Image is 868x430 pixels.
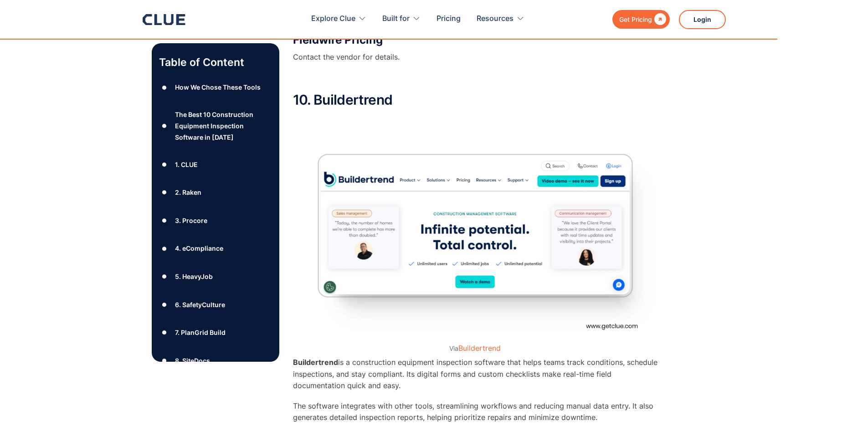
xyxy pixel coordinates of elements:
[477,5,514,33] div: Resources
[311,5,355,33] div: Explore Clue
[159,242,272,255] a: ●4. eCompliance
[293,400,657,423] p: The software integrates with other tools, streamlining workflows and reducing manual data entry. ...
[175,299,225,310] div: 6. SafetyCulture
[293,92,657,107] h2: 10. Buildertrend
[175,327,226,338] div: 7. PlanGrid Build
[175,109,272,143] div: The Best 10 Construction Equipment Inspection Software in [DATE]
[175,81,261,93] div: How We Chose These Tools
[175,187,201,198] div: 2. Raken
[159,157,272,171] a: ●1. CLUE
[159,354,272,368] a: ●8. SiteDocs
[612,10,670,29] a: Get Pricing
[382,5,410,33] div: Built for
[619,14,652,25] div: Get Pricing
[159,81,170,94] div: ●
[159,270,272,283] a: ●5. HeavyJob
[293,33,657,47] h3: Fieldwire Pricing
[159,109,272,143] a: ●The Best 10 Construction Equipment Inspection Software in [DATE]
[159,186,170,199] div: ●
[175,355,210,366] div: 8. SiteDocs
[159,214,170,228] div: ●
[382,5,421,33] div: Built for
[293,137,657,342] img: buildertrend homepage
[293,72,657,83] p: ‍
[159,81,272,94] a: ●How We Chose These Tools
[159,186,272,199] a: ●2. Raken
[159,242,170,255] div: ●
[652,14,666,25] div: 
[159,298,170,311] div: ●
[159,298,272,311] a: ●6. SafetyCulture
[293,357,657,391] p: is a construction equipment inspection software that helps teams track conditions, schedule inspe...
[175,215,207,226] div: 3. Procore
[293,51,657,63] p: Contact the vendor for details.
[159,157,170,171] div: ●
[458,344,501,353] a: Buildertrend
[159,214,272,228] a: ●3. Procore
[477,5,524,33] div: Resources
[159,55,272,70] p: Table of Content
[159,326,272,339] a: ●7. PlanGrid Build
[159,326,170,339] div: ●
[293,344,657,353] figcaption: Via
[159,119,170,133] div: ●
[159,354,170,368] div: ●
[175,159,198,170] div: 1. CLUE
[293,116,657,128] p: ‍
[175,271,213,282] div: 5. HeavyJob
[293,358,338,367] strong: Buildertrend
[175,243,223,254] div: 4. eCompliance
[311,5,366,33] div: Explore Clue
[437,5,461,33] a: Pricing
[679,10,726,29] a: Login
[159,270,170,283] div: ●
